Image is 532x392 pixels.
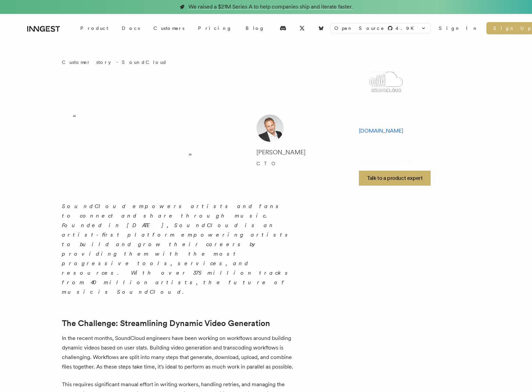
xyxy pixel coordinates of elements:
[147,22,191,34] a: Customers
[359,157,431,165] p: Interested in Inngest?
[295,23,310,34] a: X
[359,102,459,119] p: SoundCloud empowers artists and fans to connect and share through music
[73,22,115,34] div: Product
[62,59,334,66] div: Customer story - SoundCloud
[314,23,329,34] a: Bluesky
[62,334,300,372] p: In the recent months, SoundCloud engineers have been working on workflows around building dynamic...
[334,25,385,32] span: Open Source
[345,72,427,92] img: SoundCloud's logo
[359,127,403,134] a: [DOMAIN_NAME]
[62,319,270,328] a: The Challenge: Streamlining Dynamic Video Generation
[78,115,246,169] p: I wanted to find a solution that would let us just write the code, not manage the infrastructure ...
[62,203,292,295] em: SoundCloud empowers artists and fans to connect and share through music. Founded in [DATE], Sound...
[188,152,192,161] span: ”
[439,25,478,32] a: Sign In
[115,22,147,34] a: Docs
[188,3,353,11] span: We raised a $21M Series A to help companies ship and iterate faster.
[73,116,76,120] span: “
[256,161,279,166] span: CTO
[62,71,323,87] h1: Streamlining dynamic video generation
[239,22,271,34] a: Blog
[396,25,418,32] span: 4.9 K
[359,171,431,186] a: Talk to a product expert
[256,149,305,156] span: [PERSON_NAME]
[276,23,290,34] a: Discord
[256,115,284,142] img: Image of Matthew Drooker
[191,22,239,34] a: Pricing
